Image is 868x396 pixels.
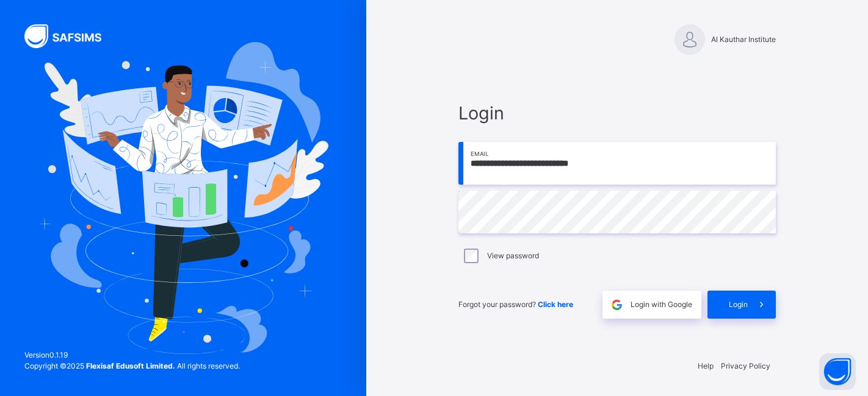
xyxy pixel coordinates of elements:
span: Login with Google [631,299,692,310]
span: Login [729,299,748,310]
img: Hero Image [38,42,328,354]
a: Help [698,361,714,370]
strong: Flexisaf Edusoft Limited. [86,361,175,370]
span: Copyright © 2025 All rights reserved. [24,361,240,370]
img: SAFSIMS Logo [24,24,116,48]
label: View password [487,250,539,261]
img: google.396cfc9801f0270233282035f929180a.svg [610,298,624,312]
span: Forgot your password? [458,300,573,309]
span: Login [458,100,776,126]
a: Click here [538,300,573,309]
span: Al Kauthar Institute [711,34,776,45]
span: Version 0.1.19 [24,350,240,361]
a: Privacy Policy [721,361,770,370]
button: Open asap [819,353,856,390]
